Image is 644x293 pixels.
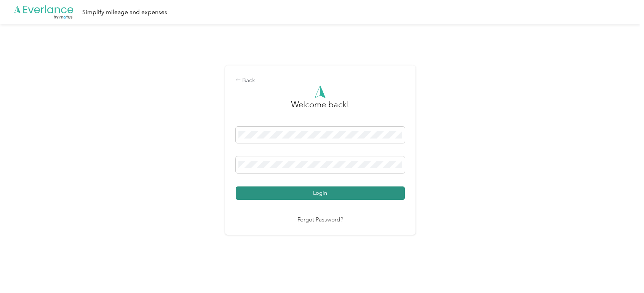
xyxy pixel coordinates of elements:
div: Simplify mileage and expenses [82,8,167,17]
iframe: Everlance-gr Chat Button Frame [601,250,644,293]
h3: greeting [291,98,349,119]
div: Back [236,76,405,85]
button: Login [236,186,405,200]
a: Forgot Password? [297,216,343,225]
